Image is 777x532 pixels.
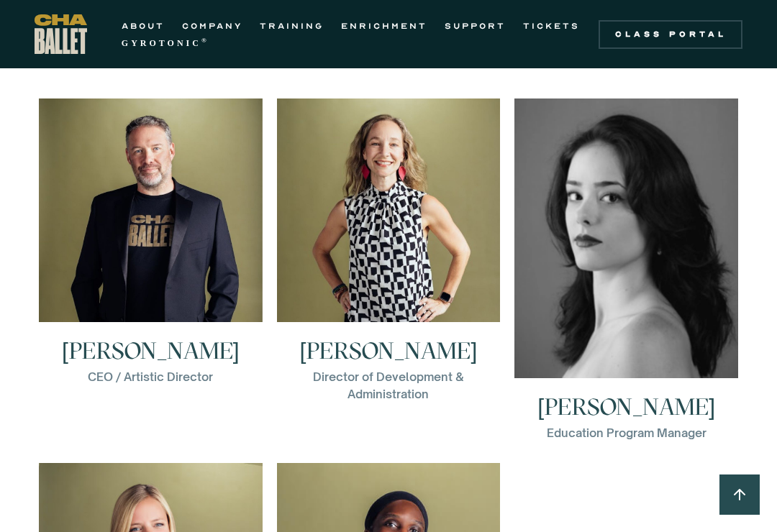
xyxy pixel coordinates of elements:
[445,17,506,35] a: SUPPORT
[122,17,165,35] a: ABOUT
[88,368,213,385] div: CEO / Artistic Director
[62,339,240,362] h3: [PERSON_NAME]
[260,17,324,35] a: TRAINING
[607,29,734,40] div: Class Portal
[514,98,738,441] a: [PERSON_NAME]Education Program Manager
[537,395,715,418] h3: [PERSON_NAME]
[277,368,501,403] div: Director of Development & Administration
[300,339,478,362] h3: [PERSON_NAME]
[547,424,706,441] div: Education Program Manager
[599,20,742,49] a: Class Portal
[122,38,201,48] strong: GYROTONIC
[39,98,263,385] a: [PERSON_NAME]CEO / Artistic Director
[341,17,427,35] a: ENRICHMENT
[277,98,501,403] a: [PERSON_NAME]Director of Development & Administration
[122,35,209,52] a: GYROTONIC®
[201,37,209,44] sup: ®
[35,14,87,54] a: home
[182,17,242,35] a: COMPANY
[523,17,580,35] a: TICKETS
